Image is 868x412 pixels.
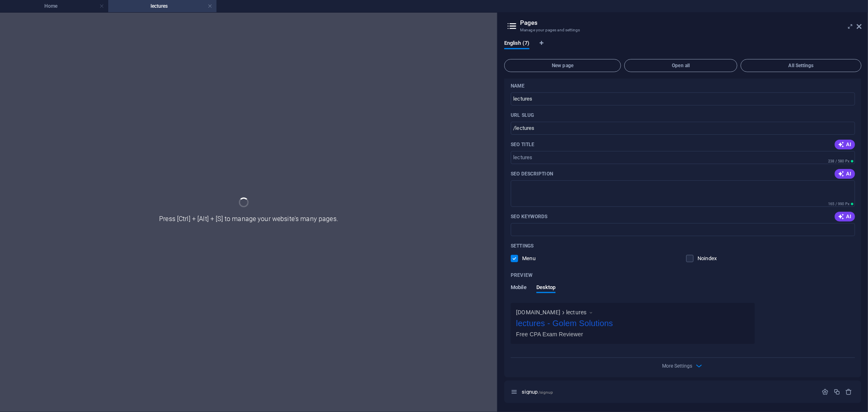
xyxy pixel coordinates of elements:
[662,363,692,369] span: More Settings
[566,309,586,316] span: lectures
[511,171,553,177] p: SEO Description
[835,140,855,149] button: AI
[511,213,547,220] p: SEO Keywords
[678,361,688,371] button: More Settings
[508,63,617,68] span: New page
[511,83,525,89] p: Name
[536,283,556,294] span: Desktop
[838,171,852,177] span: AI
[624,59,737,72] button: Open all
[519,389,818,394] div: signup/signup
[697,255,724,262] p: Instruct search engines to exclude this page from search results.
[511,141,534,148] label: The page title in search results and browser tabs
[511,284,555,300] div: Preview
[522,255,549,262] p: Define if you want this page to be shown in auto-generated navigation.
[108,2,216,11] h4: lectures
[522,389,553,395] span: signup
[511,272,533,278] p: Preview of your page in search results
[838,141,852,148] span: AI
[835,169,855,179] button: AI
[511,112,534,118] label: Last part of the URL for this page
[846,388,853,395] div: Remove
[828,202,849,206] span: 165 / 990 Px
[826,158,855,164] span: Calculated pixel length in search results
[516,316,750,329] div: lectures - Golem Solutions
[511,112,534,118] p: URL SLUG
[511,171,553,177] label: The text in search results and social media
[628,63,734,68] span: Open all
[828,159,849,163] span: 238 / 580 Px
[511,122,855,135] input: Last part of the URL for this page
[511,243,533,249] p: Settings
[504,59,621,72] button: New page
[744,63,858,68] span: All Settings
[833,388,840,395] div: Duplicate
[511,180,855,207] textarea: The text in search results and social media
[835,212,855,221] button: AI
[516,330,750,339] div: Free CPA Exam Reviewer
[838,213,852,220] span: AI
[520,26,845,34] h3: Manage your pages and settings
[826,201,855,207] span: Calculated pixel length in search results
[504,38,529,50] span: English (7)
[511,283,527,294] span: Mobile
[511,151,855,164] input: The page title in search results and browser tabs
[516,309,560,316] span: [DOMAIN_NAME]
[520,19,861,26] h2: Pages
[511,141,534,148] p: SEO Title
[822,388,829,395] div: Settings
[504,40,861,56] div: Language Tabs
[538,390,553,394] span: /signup
[741,59,861,72] button: All Settings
